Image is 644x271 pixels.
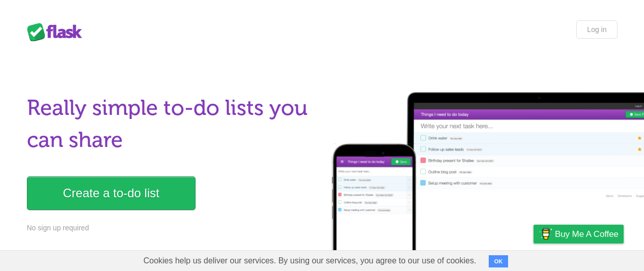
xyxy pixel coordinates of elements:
[27,23,88,41] div: Flask Lists
[27,92,316,156] h1: Really simple to-do lists you can share
[27,176,195,210] a: Create a to-do list
[27,223,316,233] p: No sign up required
[576,20,617,39] a: Log in
[133,251,487,271] span: Cookies help us deliver our services. By using our services, you agree to our use of cookies.
[555,225,619,243] span: Buy me a coffee
[489,255,509,267] button: OK
[539,225,552,243] img: Buy me a coffee
[534,225,624,244] a: Buy me a coffee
